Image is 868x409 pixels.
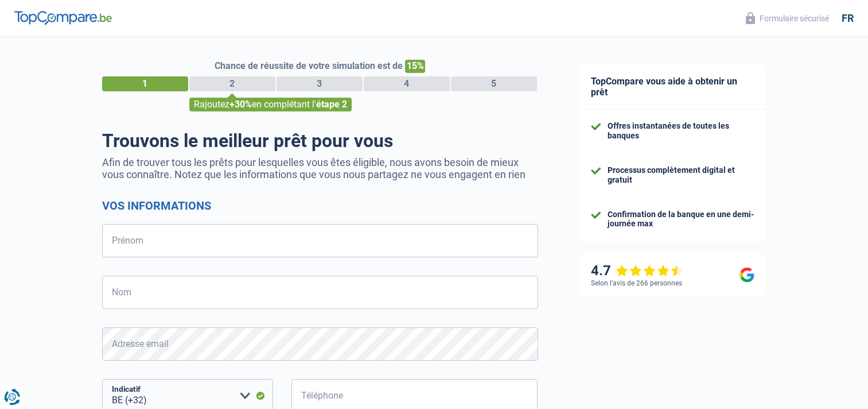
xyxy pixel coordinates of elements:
[229,99,252,110] span: +30%
[364,76,450,91] div: 4
[405,60,425,73] span: 15%
[591,263,683,279] div: 4.7
[608,165,754,185] div: Processus complètement digital et gratuit
[102,156,538,180] p: Afin de trouver tous les prêts pour lesquelles vous êtes éligible, nous avons besoin de mieux vou...
[739,9,836,28] button: Formulaire sécurisé
[277,76,363,91] div: 3
[102,130,538,152] h1: Trouvons le meilleur prêt pour vous
[608,210,754,229] div: Confirmation de la banque en une demi-journée max
[215,60,403,71] span: Chance de réussite de votre simulation est de
[189,98,352,111] div: Rajoutez en complétant l'
[451,76,537,91] div: 5
[316,99,347,110] span: étape 2
[189,76,275,91] div: 2
[591,279,682,287] div: Selon l’avis de 266 personnes
[579,64,766,110] div: TopCompare vous aide à obtenir un prêt
[14,11,112,25] img: TopCompare Logo
[842,12,854,25] div: fr
[102,199,538,213] h2: Vos informations
[102,76,188,91] div: 1
[608,121,754,141] div: Offres instantanées de toutes les banques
